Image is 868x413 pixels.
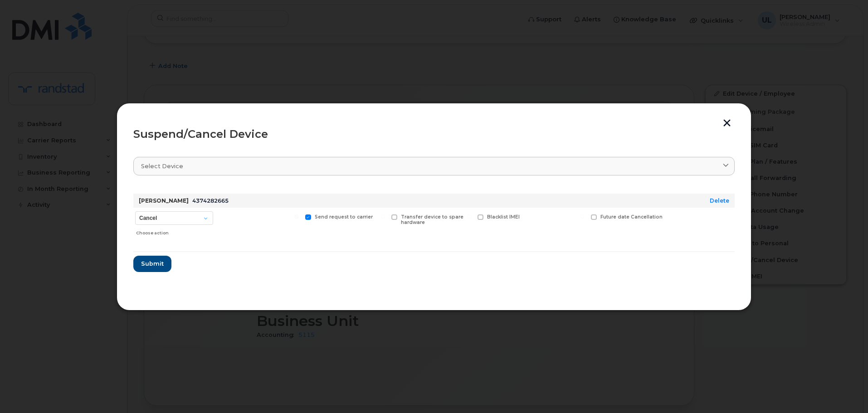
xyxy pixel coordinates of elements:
span: 4374282665 [192,197,229,204]
span: Send request to carrier [315,214,373,220]
a: Delete [710,197,729,204]
div: Suspend/Cancel Device [133,129,735,140]
input: Future date Cancellation [580,214,585,219]
span: Select device [141,162,183,170]
input: Send request to carrier [294,214,299,219]
input: Transfer device to spare hardware [380,214,385,219]
span: Future date Cancellation [600,214,663,220]
button: Submit [133,256,171,272]
strong: [PERSON_NAME] [139,197,189,204]
a: Select device [133,157,735,175]
input: Blacklist IMEI [467,214,471,219]
span: Submit [141,259,164,268]
span: Transfer device to spare hardware [401,214,463,226]
span: Blacklist IMEI [487,214,520,220]
div: Choose action [136,226,213,237]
